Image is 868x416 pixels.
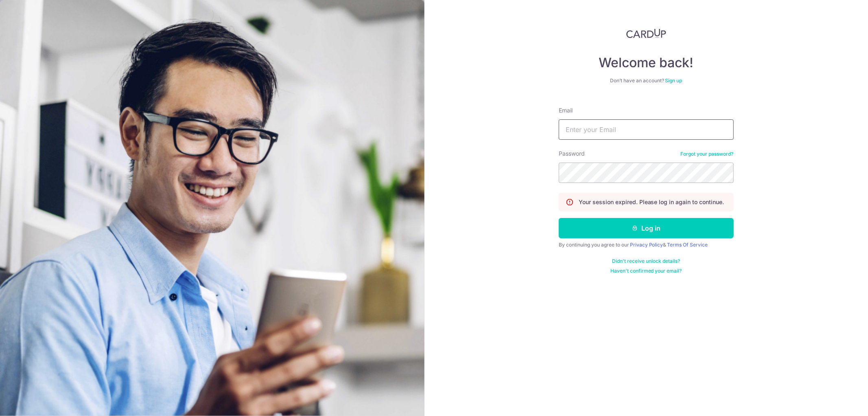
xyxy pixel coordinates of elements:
[630,242,663,248] a: Privacy Policy
[559,218,734,238] button: Log in
[559,242,734,248] div: By continuing you agree to our &
[559,150,585,158] label: Password
[610,268,682,274] a: Haven't confirmed your email?
[559,55,734,71] h4: Welcome back!
[559,77,734,84] div: Don’t have an account?
[579,198,724,206] p: Your session expired. Please log in again to continue.
[681,151,734,157] a: Forgot your password?
[559,119,734,140] input: Enter your Email
[559,106,573,114] label: Email
[665,77,682,84] a: Sign up
[612,258,680,264] a: Didn't receive unlock details?
[667,242,708,248] a: Terms Of Service
[626,29,666,38] img: CardUp Logo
